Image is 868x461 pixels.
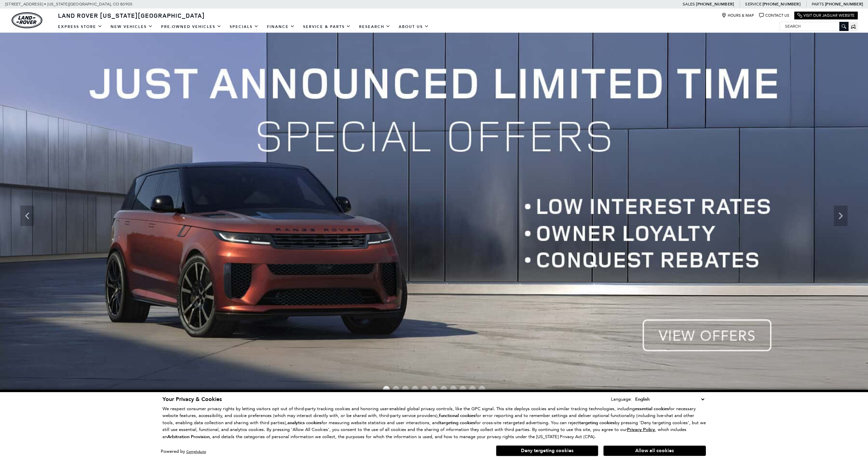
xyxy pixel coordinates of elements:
[20,206,34,226] div: Previous
[186,449,206,454] a: ComplyAuto
[627,427,655,432] a: Privacy Policy
[834,206,848,226] div: Next
[157,21,226,33] a: Pre-Owned Vehicles
[161,449,206,454] div: Powered by
[780,22,848,30] input: Search
[431,386,438,393] span: Go to slide 6
[162,405,706,441] p: We respect consumer privacy rights by letting visitors opt out of third-party tracking cookies an...
[469,386,476,393] span: Go to slide 10
[421,386,428,393] span: Go to slide 5
[611,397,632,401] div: Language:
[603,446,706,456] button: Allow all cookies
[459,386,466,393] span: Go to slide 9
[722,13,754,18] a: Hours & Map
[263,21,299,33] a: Finance
[635,406,669,412] strong: essential cookies
[440,420,475,426] strong: targeting cookies
[54,21,433,33] nav: Main Navigation
[54,21,106,33] a: EXPRESS STORE
[579,420,615,426] strong: targeting cookies
[12,12,42,28] a: land-rover
[5,2,132,6] a: [STREET_ADDRESS] • [US_STATE][GEOGRAPHIC_DATA], CO 80905
[797,13,855,18] a: Visit Our Jaguar Website
[634,396,706,403] select: Language Select
[825,1,863,7] a: [PHONE_NUMBER]
[402,386,409,393] span: Go to slide 3
[479,386,485,393] span: Go to slide 11
[627,427,655,433] u: Privacy Policy
[696,1,734,7] a: [PHONE_NUMBER]
[167,434,210,440] strong: Arbitration Provision
[412,386,418,393] span: Go to slide 4
[683,2,695,6] span: Sales
[299,21,355,33] a: Service & Parts
[106,21,157,33] a: New Vehicles
[287,420,322,426] strong: analytics cookies
[226,21,263,33] a: Specials
[763,1,800,7] a: [PHONE_NUMBER]
[745,2,761,6] span: Service
[440,386,447,393] span: Go to slide 7
[355,21,395,33] a: Research
[58,11,205,19] span: Land Rover [US_STATE][GEOGRAPHIC_DATA]
[383,386,390,393] span: Go to slide 1
[496,445,598,456] button: Deny targeting cookies
[162,396,222,403] span: Your Privacy & Cookies
[54,11,209,19] a: Land Rover [US_STATE][GEOGRAPHIC_DATA]
[450,386,457,393] span: Go to slide 8
[393,386,399,393] span: Go to slide 2
[759,13,789,18] a: Contact Us
[439,413,475,419] strong: functional cookies
[12,12,42,28] img: Land Rover
[812,2,824,6] span: Parts
[395,21,433,33] a: About Us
